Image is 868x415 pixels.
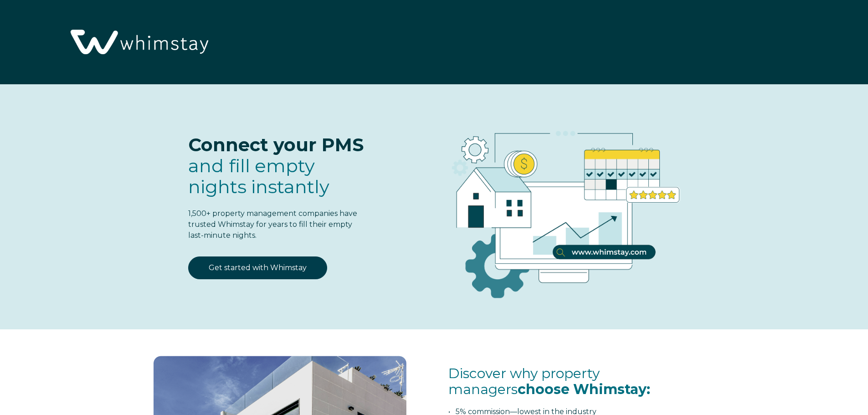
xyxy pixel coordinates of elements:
span: fill empty nights instantly [188,154,329,198]
span: and [188,154,329,198]
a: Get started with Whimstay [188,256,327,279]
span: Connect your PMS [188,133,364,156]
img: Whimstay Logo-02 1 [64,5,213,81]
span: choose Whimstay: [518,381,650,398]
span: 1,500+ property management companies have trusted Whimstay for years to fill their empty last-min... [188,209,357,240]
img: RBO Ilustrations-03 [400,102,721,313]
span: Discover why property managers [448,365,650,398]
